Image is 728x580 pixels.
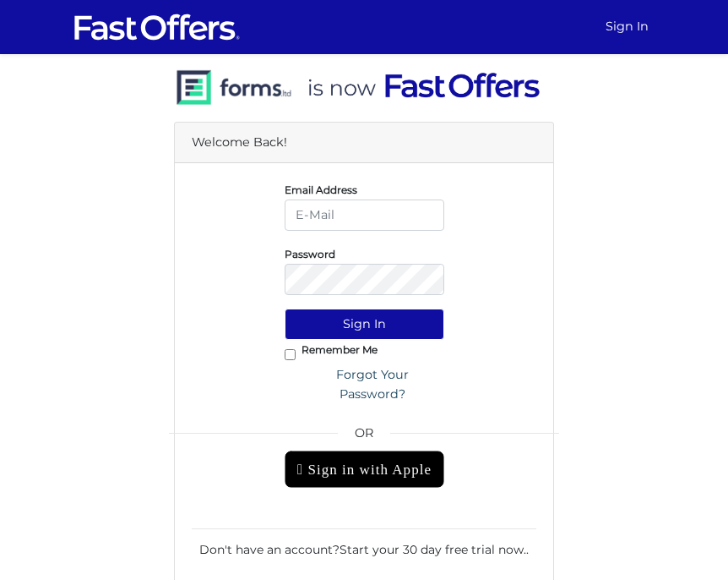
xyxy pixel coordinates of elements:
[285,424,444,451] span: OR
[599,10,655,43] a: Sign In
[285,188,357,192] label: Email Address
[285,451,444,488] div: Sign in with Apple
[302,359,444,410] a: Forgot Your Password?
[285,309,444,340] button: Sign In
[175,123,553,163] div: Welcome Back!
[302,347,378,352] label: Remember Me
[340,542,526,557] a: Start your 30 day free trial now.
[192,528,536,559] div: Don't have an account? .
[285,200,444,231] input: E-Mail
[285,252,335,256] label: Password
